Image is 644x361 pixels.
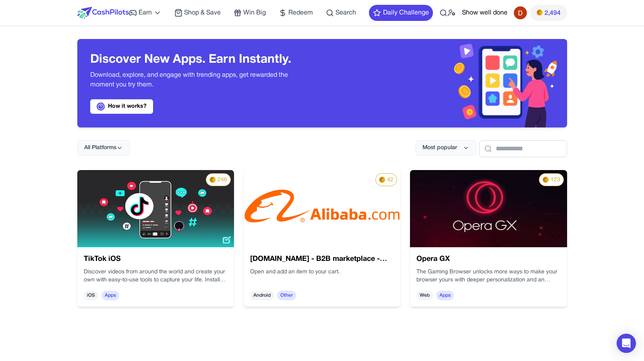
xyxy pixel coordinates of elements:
span: Win Big [243,8,266,18]
span: Shop & Save [184,8,221,18]
span: Redeem [288,8,313,18]
span: Apps [436,291,454,300]
span: 246 [217,176,227,184]
img: ae2287b4-07ec-4f56-bc75-87ce4c8354d7.jpg [244,170,400,247]
a: Win Big [234,8,266,18]
span: Web [416,291,433,300]
p: The Gaming Browser unlocks more ways to make your browser yours with deeper personalization and a... [416,268,560,284]
button: All Platforms [77,140,130,156]
img: 87ef8a01-ce4a-4a8e-a49b-e11f102f1b08.webp [410,170,567,247]
span: iOS [84,291,98,300]
h3: [DOMAIN_NAME] - B2B marketplace - Android [250,254,394,265]
span: Android [250,291,274,300]
div: Open Intercom Messenger [617,334,636,353]
span: 2,494 [545,8,561,18]
img: Header decoration [322,39,567,127]
img: ef2eb30f-3ccc-4539-ab7c-bdb37858efec.png [77,170,234,247]
a: Shop & Save [174,8,221,18]
button: PMs2,494 [530,5,567,21]
img: CashPilots Logo [77,7,129,19]
span: All Platforms [84,144,116,152]
p: Open and add an item to your cart. [250,268,394,276]
img: PMs [536,9,543,16]
a: Redeem [279,8,313,18]
a: How it works? [90,99,153,114]
img: PMs [379,176,385,183]
span: 42 [387,176,393,184]
button: Daily Challenge [369,5,433,21]
p: Download, explore, and engage with trending apps, get rewarded the moment you try them. [90,70,309,90]
span: Most popular [422,144,457,152]
img: PMs [543,176,549,183]
button: Show well done [462,8,507,18]
a: Earn [129,8,162,18]
button: Most popular [416,140,476,156]
h3: Opera GX [416,254,560,265]
img: PMs [209,176,216,183]
span: Earn [139,8,152,18]
span: Search [335,8,356,18]
span: Apps [101,291,119,300]
a: Search [326,8,356,18]
span: 123 [551,176,560,184]
p: Discover videos from around the world and create your own with easy-to-use tools to capture your ... [84,268,228,284]
h3: TikTok iOS [84,254,228,265]
h3: Discover New Apps. Earn Instantly. [90,53,309,67]
span: Other [277,291,296,300]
